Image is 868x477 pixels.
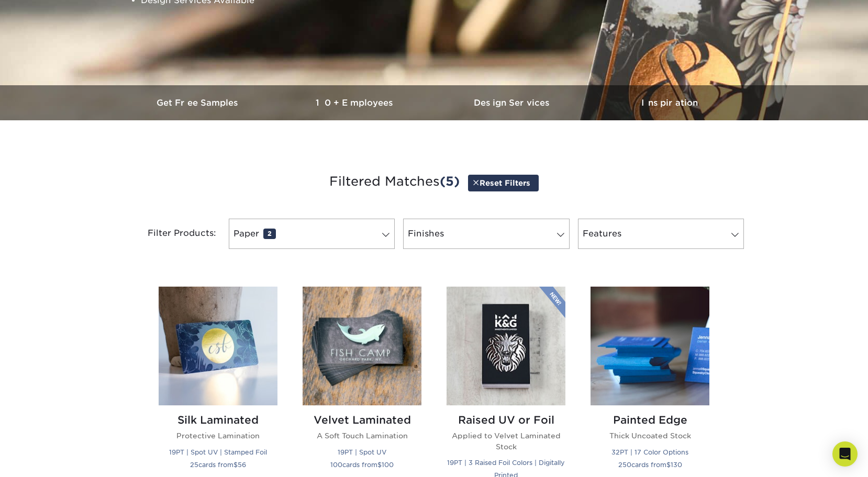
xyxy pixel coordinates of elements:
span: 100 [382,461,394,469]
h3: Get Free Samples [120,98,277,108]
img: Raised UV or Foil Business Cards [447,287,565,405]
p: Protective Lamination [159,430,277,441]
div: Filter Products: [120,219,225,249]
a: Get Free Samples [120,85,277,120]
img: Velvet Laminated Business Cards [303,287,421,405]
h3: Filtered Matches [128,158,740,206]
small: 19PT | Spot UV [338,448,386,456]
span: $ [666,461,671,469]
div: Open Intercom Messenger [832,441,858,467]
a: 10+ Employees [277,85,434,120]
h2: Silk Laminated [159,414,277,426]
a: Design Services [434,85,591,120]
small: 19PT | Spot UV | Stamped Foil [169,448,267,456]
a: Features [578,219,744,249]
span: 25 [190,461,198,469]
a: Inspiration [591,85,748,120]
span: $ [377,461,382,469]
small: cards from [330,461,394,469]
h2: Raised UV or Foil [447,414,565,426]
a: Paper2 [229,219,395,249]
small: 32PT | 17 Color Options [611,448,688,456]
span: $ [233,461,238,469]
h2: Velvet Laminated [303,414,421,426]
span: 130 [671,461,682,469]
span: 56 [238,461,246,469]
h3: Design Services [434,98,591,108]
small: cards from [190,461,246,469]
p: Applied to Velvet Laminated Stock [447,430,565,452]
p: A Soft Touch Lamination [303,430,421,441]
span: (5) [440,174,460,189]
a: Finishes [403,219,569,249]
h2: Painted Edge [591,414,709,426]
img: Silk Laminated Business Cards [159,287,277,405]
span: 100 [330,461,342,469]
h3: Inspiration [591,98,748,108]
p: Thick Uncoated Stock [591,430,709,441]
small: cards from [618,461,682,469]
span: 2 [263,229,276,239]
span: 250 [618,461,631,469]
h3: 10+ Employees [277,98,434,108]
img: New Product [539,287,565,318]
a: Reset Filters [468,175,539,191]
img: Painted Edge Business Cards [591,287,709,405]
